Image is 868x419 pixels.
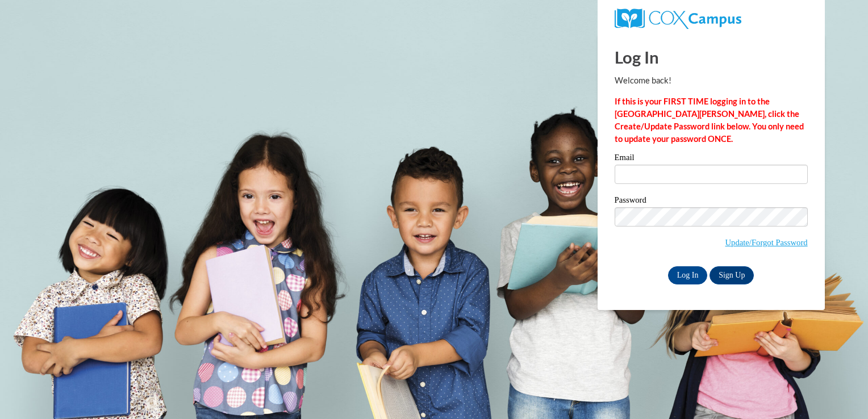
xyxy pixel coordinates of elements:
a: Sign Up [710,266,754,284]
label: Email [615,153,808,165]
input: Log In [668,266,708,284]
a: COX Campus [615,13,741,23]
h1: Log In [615,45,808,69]
p: Welcome back! [615,74,808,87]
strong: If this is your FIRST TIME logging in to the [GEOGRAPHIC_DATA][PERSON_NAME], click the Create/Upd... [615,97,804,144]
a: Update/Forgot Password [725,238,808,247]
label: Password [615,196,808,207]
img: COX Campus [615,9,741,29]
